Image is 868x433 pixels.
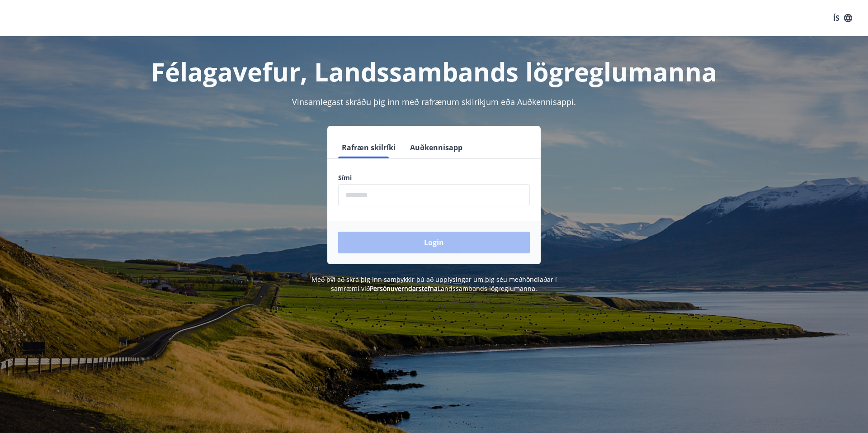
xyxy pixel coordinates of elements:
button: Rafræn skilríki [338,137,399,158]
span: Vinsamlegast skráðu þig inn með rafrænum skilríkjum eða Auðkennisappi. [292,96,576,107]
h1: Félagavefur, Landssambands lögreglumanna [119,54,749,89]
a: Persónuverndarstefna [370,284,438,293]
button: Auðkennisapp [406,137,466,158]
label: Sími [338,173,530,182]
span: Með því að skrá þig inn samþykkir þú að upplýsingar um þig séu meðhöndlaðar í samræmi við Landssa... [311,275,557,293]
button: ÍS [828,10,857,26]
